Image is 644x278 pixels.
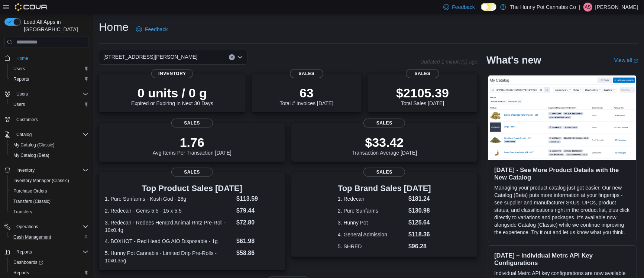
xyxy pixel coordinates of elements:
[10,176,88,185] span: Inventory Manager (Classic)
[10,187,88,195] span: Purchase Orders
[16,55,28,61] span: Home
[10,197,88,206] span: Transfers (Classic)
[13,222,41,231] button: Operations
[237,54,243,60] button: Open list of options
[406,69,439,78] span: Sales
[10,187,50,195] a: Purchase Orders
[7,175,91,186] button: Inventory Manager (Classic)
[338,195,405,203] dt: 1. Redecan
[13,222,88,231] span: Operations
[595,3,638,12] p: [PERSON_NAME]
[420,59,478,65] p: Updated 1 minute(s) ago
[579,3,580,12] p: |
[236,206,279,215] dd: $79.44
[99,20,129,35] h1: Home
[494,252,630,266] h3: [DATE] – Individual Metrc API Key Configurations
[338,207,405,214] dt: 2. Pure Sunfarms
[13,152,49,158] span: My Catalog (Beta)
[614,57,638,63] a: View allExternal link
[13,90,88,98] span: Users
[10,64,88,73] span: Users
[16,167,35,173] span: Inventory
[1,129,91,140] button: Catalog
[236,218,279,227] dd: $72.80
[1,165,91,175] button: Inventory
[105,237,233,245] dt: 4. BOXHOT - Red Head OG AIO Disposable - 1g
[229,54,235,60] button: Clear input
[151,69,193,78] span: Inventory
[583,3,592,12] div: Andre Savard
[13,115,41,124] a: Customers
[10,258,88,267] span: Dashboards
[280,85,333,100] p: 63
[13,166,88,175] span: Inventory
[10,75,88,84] span: Reports
[133,22,171,37] a: Feedback
[338,231,405,238] dt: 4. General Admission
[105,195,233,203] dt: 1. Pure Sunfarms - Kush God - 28g
[16,224,38,230] span: Operations
[7,207,91,217] button: Transfers
[338,184,431,193] h3: Top Brand Sales [DATE]
[13,76,29,82] span: Reports
[13,248,35,256] button: Reports
[452,3,475,11] span: Feedback
[16,249,32,255] span: Reports
[7,74,91,84] button: Reports
[1,114,91,125] button: Customers
[7,140,91,150] button: My Catalog (Classic)
[105,207,233,214] dt: 2. Redecan - Gems 5:5 - 15 x 5:5
[408,230,431,239] dd: $118.36
[494,184,630,236] p: Managing your product catalog just got easier. Our new Catalog (Beta) puts more information at yo...
[131,85,213,106] div: Expired or Expiring in Next 30 Days
[131,85,213,100] p: 0 units / 0 g
[7,64,91,74] button: Users
[13,130,88,139] span: Catalog
[10,197,54,206] a: Transfers (Classic)
[16,132,32,138] span: Catalog
[13,259,43,265] span: Dashboards
[171,119,213,127] span: Sales
[10,233,54,242] a: Cash Management
[13,178,69,184] span: Inventory Manager (Classic)
[1,52,91,63] button: Home
[280,85,333,106] div: Total # Invoices [DATE]
[13,101,25,107] span: Users
[145,26,168,33] span: Feedback
[7,196,91,207] button: Transfers (Classic)
[10,140,88,149] span: My Catalog (Classic)
[10,207,35,216] a: Transfers
[153,135,232,156] div: Avg Items Per Transaction [DATE]
[105,219,233,234] dt: 3. Redecan - Redees Hemp'd Animal Rntz Pre-Roll - 10x0.4g
[7,150,91,161] button: My Catalog (Beta)
[408,206,431,215] dd: $130.98
[13,53,88,62] span: Home
[13,142,55,148] span: My Catalog (Classic)
[10,268,88,277] span: Reports
[16,117,38,123] span: Customers
[236,194,279,203] dd: $113.59
[585,3,591,12] span: AS
[7,268,91,278] button: Reports
[103,52,198,61] span: [STREET_ADDRESS][PERSON_NAME]
[486,54,541,66] h2: What's new
[171,168,213,177] span: Sales
[153,135,232,150] p: 1.76
[236,237,279,246] dd: $61.98
[13,115,88,124] span: Customers
[10,233,88,242] span: Cash Management
[10,140,58,149] a: My Catalog (Classic)
[481,3,496,11] input: Dark Mode
[13,130,35,139] button: Catalog
[10,151,52,160] a: My Catalog (Beta)
[10,75,32,84] a: Reports
[1,247,91,257] button: Reports
[10,268,32,277] a: Reports
[7,232,91,242] button: Cash Management
[363,119,405,127] span: Sales
[338,219,405,226] dt: 3. Hunny Pot
[13,270,29,276] span: Reports
[13,166,38,175] button: Inventory
[13,66,25,72] span: Users
[10,258,46,267] a: Dashboards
